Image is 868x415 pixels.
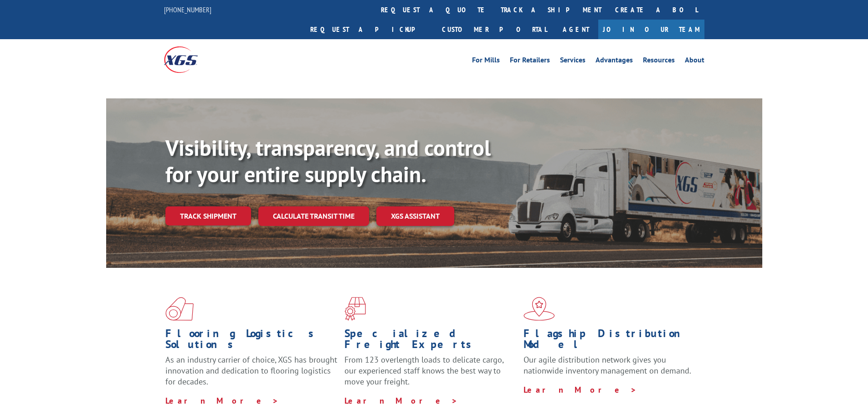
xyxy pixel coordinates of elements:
[165,395,279,406] a: Learn More >
[524,328,696,354] h1: Flagship Distribution Model
[258,206,369,226] a: Calculate transit time
[510,56,550,67] a: For Retailers
[165,297,194,321] img: xgs-icon-total-supply-chain-intelligence-red
[344,328,517,354] h1: Specialized Freight Experts
[524,354,691,376] span: Our agile distribution network gives you nationwide inventory management on demand.
[524,297,555,321] img: xgs-icon-flagship-distribution-model-red
[344,395,458,406] a: Learn More >
[344,354,517,395] p: From 123 overlength loads to delicate cargo, our experienced staff knows the best way to move you...
[165,206,251,225] a: Track shipment
[596,56,633,67] a: Advantages
[472,56,500,67] a: For Mills
[435,20,554,39] a: Customer Portal
[643,56,675,67] a: Resources
[685,56,704,67] a: About
[524,384,637,395] a: Learn More >
[554,20,598,39] a: Agent
[560,56,586,67] a: Services
[598,20,704,39] a: Join Our Team
[165,354,337,387] span: As an industry carrier of choice, XGS has brought innovation and dedication to flooring logistics...
[376,206,454,226] a: XGS ASSISTANT
[165,328,338,354] h1: Flooring Logistics Solutions
[303,20,435,39] a: Request a pickup
[344,297,366,321] img: xgs-icon-focused-on-flooring-red
[165,133,491,188] b: Visibility, transparency, and control for your entire supply chain.
[164,5,211,14] a: [PHONE_NUMBER]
